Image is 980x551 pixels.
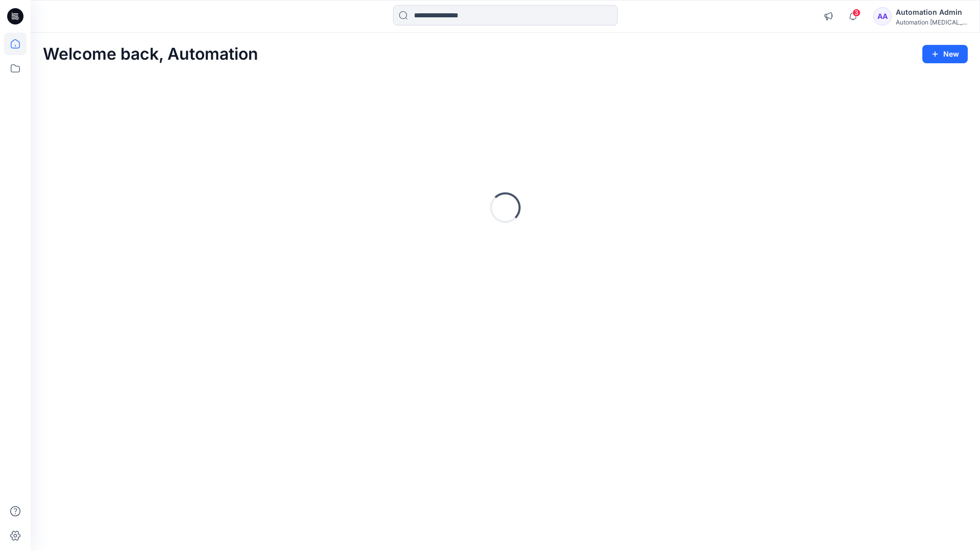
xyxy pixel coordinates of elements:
[43,45,258,64] h2: Welcome back, Automation
[873,7,892,26] div: AA
[896,6,967,18] div: Automation Admin
[922,45,968,63] button: New
[852,9,861,17] span: 3
[896,18,967,26] div: Automation [MEDICAL_DATA]...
